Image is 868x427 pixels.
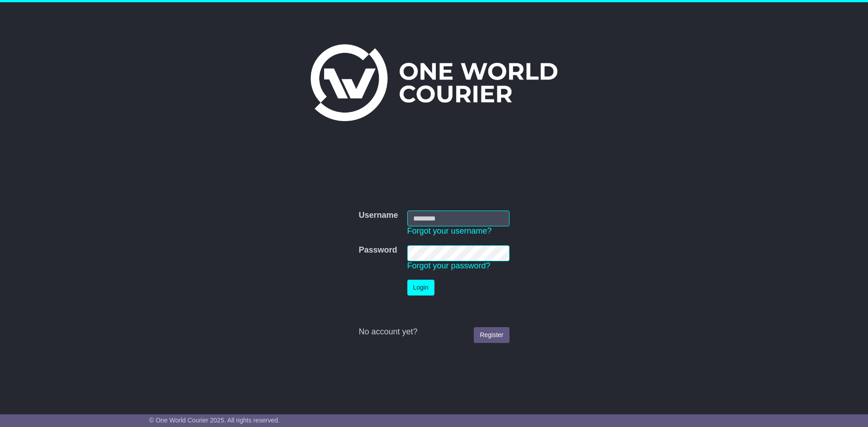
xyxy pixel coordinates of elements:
label: Username [359,211,398,221]
a: Register [474,327,509,343]
button: Login [407,280,434,296]
span: © One World Courier 2025. All rights reserved. [149,417,280,424]
img: One World [311,44,557,121]
div: No account yet? [359,327,509,337]
a: Forgot your password? [407,261,491,270]
a: Forgot your username? [407,226,492,235]
label: Password [359,245,397,255]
